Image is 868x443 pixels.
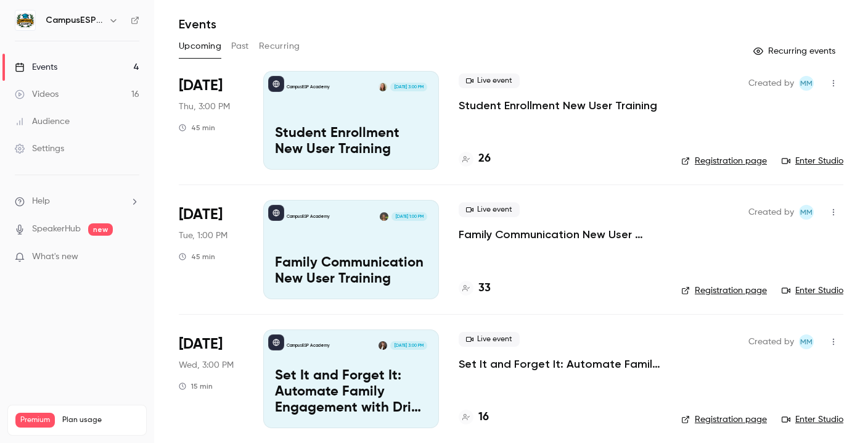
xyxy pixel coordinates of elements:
a: Registration page [681,155,767,167]
h6: CampusESP Academy [46,14,104,27]
span: [DATE] 1:00 PM [391,212,427,221]
a: Family Communication New User TrainingCampusESP AcademyMira Gandhi[DATE] 1:00 PMFamily Communicat... [263,200,439,299]
p: Student Enrollment New User Training [275,126,427,158]
span: Created by [748,205,794,220]
span: Premium [15,413,55,428]
a: Registration page [681,284,767,297]
span: Thu, 3:00 PM [179,101,230,113]
span: MM [800,205,813,220]
span: [DATE] 3:00 PM [390,83,427,91]
button: Recurring events [748,41,843,61]
span: Live event [459,332,520,347]
a: Enter Studio [782,155,843,167]
h1: Events [179,17,216,31]
p: CampusESP Academy [287,84,330,90]
li: help-dropdown-opener [15,195,139,208]
p: Family Communication New User Training [275,255,427,288]
div: Events [15,61,57,73]
div: 45 min [179,123,215,133]
iframe: Noticeable Trigger [125,252,139,263]
span: [DATE] [179,76,223,96]
a: Student Enrollment New User Training [459,98,657,113]
span: Help [32,195,50,208]
h4: 33 [478,280,491,297]
span: Live event [459,202,520,217]
a: Enter Studio [782,284,843,297]
div: Videos [15,88,59,101]
a: Set It and Forget It: Automate Family Engagement with Drip Text MessagesCampusESP AcademyRebecca ... [263,329,439,428]
div: 45 min [179,252,215,262]
h4: 26 [478,151,491,167]
p: CampusESP Academy [287,342,330,349]
span: [DATE] [179,205,223,225]
span: new [88,223,113,236]
span: MM [800,334,813,349]
p: CampusESP Academy [287,213,330,220]
a: Family Communication New User Training [459,227,661,242]
div: Oct 8 Wed, 3:00 PM (America/New York) [179,329,244,428]
span: Mairin Matthews [799,205,814,220]
div: Sep 23 Tue, 1:00 PM (America/New York) [179,200,244,299]
p: Set It and Forget It: Automate Family Engagement with Drip Text Messages [275,368,427,416]
img: Mairin Matthews [379,83,387,91]
img: CampusESP Academy [15,10,35,30]
a: 33 [459,280,491,297]
a: 26 [459,151,491,167]
a: 16 [459,409,489,426]
span: Created by [748,334,794,349]
div: 15 min [179,381,213,391]
a: Registration page [681,413,767,426]
img: Mira Gandhi [380,212,388,221]
div: Settings [15,143,64,155]
span: Mairin Matthews [799,76,814,91]
span: Live event [459,73,520,88]
button: Upcoming [179,36,221,56]
div: Audience [15,115,70,128]
a: SpeakerHub [32,223,81,236]
button: Recurring [259,36,300,56]
span: Wed, 3:00 PM [179,359,234,371]
a: Student Enrollment New User TrainingCampusESP AcademyMairin Matthews[DATE] 3:00 PMStudent Enrollm... [263,71,439,170]
span: Created by [748,76,794,91]
img: Rebecca McCrory [379,341,387,350]
span: [DATE] 3:00 PM [390,341,427,350]
span: Plan usage [62,415,139,425]
span: Mairin Matthews [799,334,814,349]
h4: 16 [478,409,489,426]
a: Set It and Forget It: Automate Family Engagement with Drip Text Messages [459,357,661,371]
button: Past [231,36,249,56]
a: Enter Studio [782,413,843,426]
span: What's new [32,250,78,263]
span: MM [800,76,813,91]
span: [DATE] [179,334,223,354]
span: Tue, 1:00 PM [179,230,227,242]
div: Sep 18 Thu, 3:00 PM (America/New York) [179,71,244,170]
